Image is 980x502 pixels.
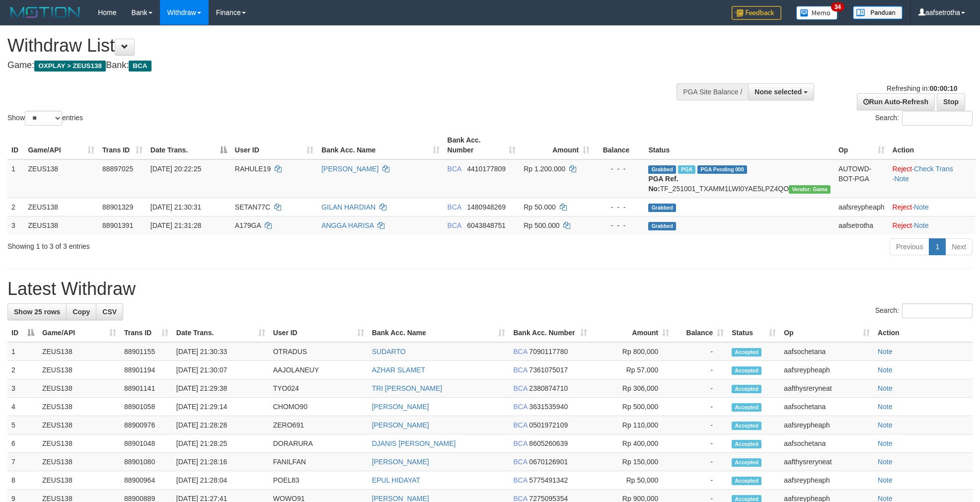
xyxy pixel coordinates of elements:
[24,198,98,216] td: ZEUS138
[648,204,676,212] span: Grabbed
[98,131,147,159] th: Trans ID: activate to sort column ascending
[151,203,201,211] span: [DATE] 21:30:31
[372,348,406,356] a: SUDARTO
[372,458,429,466] a: [PERSON_NAME]
[591,416,673,434] td: Rp 110,000
[372,421,429,429] a: [PERSON_NAME]
[878,348,893,356] a: Note
[172,434,269,453] td: [DATE] 21:28:25
[878,439,893,447] a: Note
[7,303,67,320] a: Show 25 rows
[120,361,172,379] td: 88901194
[732,477,761,485] span: Accepted
[529,439,568,447] span: Copy 8605260639 to clipboard
[673,324,728,342] th: Balance: activate to sort column ascending
[889,198,976,216] td: ·
[594,131,644,159] th: Balance
[878,384,893,392] a: Note
[38,434,120,453] td: ZEUS138
[591,453,673,471] td: Rp 150,000
[7,434,38,453] td: 6
[834,198,889,216] td: aafsreypheaph
[513,403,527,411] span: BCA
[467,203,506,211] span: Copy 1480948269 to clipboard
[38,361,120,379] td: ZEUS138
[937,93,965,110] a: Stop
[780,361,874,379] td: aafsreypheaph
[914,221,929,229] a: Note
[7,36,643,56] h1: Withdraw List
[697,165,747,174] span: PGA Pending
[513,439,527,447] span: BCA
[24,159,98,198] td: ZEUS138
[678,165,695,174] span: Marked by aafnoeunsreypich
[513,458,527,466] span: BCA
[24,216,98,234] td: ZEUS138
[120,324,172,342] th: Trans ID: activate to sort column ascending
[269,342,368,361] td: OTRADUS
[7,279,973,299] h1: Latest Withdraw
[73,308,90,316] span: Copy
[448,221,461,229] span: BCA
[269,471,368,490] td: POEL83
[889,216,976,234] td: ·
[25,111,62,126] select: Showentries
[914,165,953,173] a: Check Trans
[7,471,38,490] td: 8
[748,83,814,100] button: None selected
[889,159,976,198] td: · ·
[372,476,421,484] a: EPUL HIDAYAT
[894,175,909,183] a: Note
[38,379,120,398] td: ZEUS138
[673,379,728,398] td: -
[878,366,893,374] a: Note
[929,238,946,255] a: 1
[834,159,889,198] td: AUTOWD-BOT-PGA
[120,342,172,361] td: 88901155
[372,366,425,374] a: AZHAR SLAMET
[644,159,834,198] td: TF_251001_TXAMM1LWI0YAE5LPZ4QO
[102,221,133,229] span: 88901391
[24,131,98,159] th: Game/API: activate to sort column ascending
[780,398,874,416] td: aafsochetana
[673,416,728,434] td: -
[875,111,973,126] label: Search:
[38,398,120,416] td: ZEUS138
[889,131,976,159] th: Action
[591,398,673,416] td: Rp 500,000
[673,453,728,471] td: -
[38,471,120,490] td: ZEUS138
[120,398,172,416] td: 88901058
[368,324,510,342] th: Bank Acc. Name: activate to sort column ascending
[914,203,929,211] a: Note
[66,303,96,320] a: Copy
[372,384,443,392] a: TRI [PERSON_NAME]
[172,398,269,416] td: [DATE] 21:29:14
[644,131,834,159] th: Status
[269,361,368,379] td: AAJOLANEUY
[448,165,461,173] span: BCA
[509,324,591,342] th: Bank Acc. Number: activate to sort column ascending
[598,220,640,230] div: - - -
[7,324,38,342] th: ID: activate to sort column descending
[269,379,368,398] td: TYO024
[235,221,261,229] span: A179GA
[129,61,151,72] span: BCA
[34,61,106,72] span: OXPLAY > ZEUS138
[648,165,676,174] span: Grabbed
[945,238,973,255] a: Next
[524,165,565,173] span: Rp 1.200.000
[732,440,761,448] span: Accepted
[929,84,957,92] strong: 00:00:10
[591,379,673,398] td: Rp 306,000
[732,403,761,412] span: Accepted
[529,366,568,374] span: Copy 7361075017 to clipboard
[269,434,368,453] td: DORARURA
[780,471,874,490] td: aafsreypheaph
[467,221,506,229] span: Copy 6043848751 to clipboard
[269,398,368,416] td: CHOMO90
[120,434,172,453] td: 88901048
[7,379,38,398] td: 3
[893,203,912,211] a: Reject
[467,165,506,173] span: Copy 4410177809 to clipboard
